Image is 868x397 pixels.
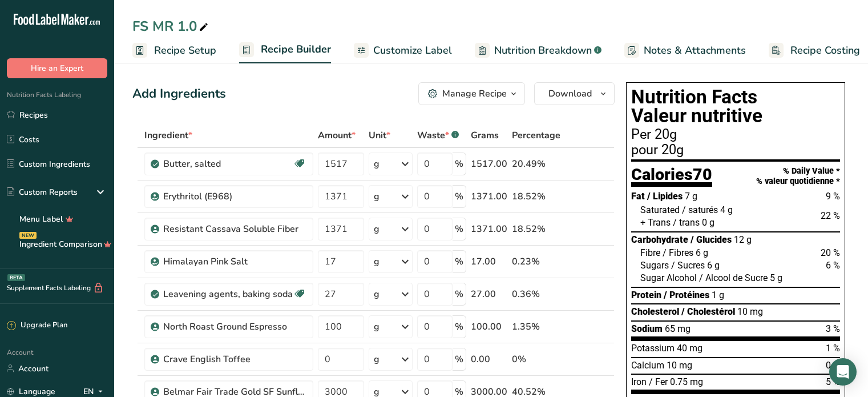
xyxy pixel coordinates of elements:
div: Manage Recipe [442,87,507,101]
div: Add Ingredients [132,85,226,103]
span: Sodium [631,323,663,334]
div: 18.52% [512,190,560,203]
span: Calcium [631,360,664,371]
span: Recipe Setup [154,43,216,58]
span: 10 mg [667,360,692,371]
div: FS MR 1.0 [132,16,211,37]
div: BETA [7,274,25,281]
span: 20 % [821,247,840,258]
span: / Fer [649,376,668,387]
span: Carbohydrate [631,234,688,245]
span: Iron [631,376,647,387]
span: 9 % [826,191,840,202]
div: 1517.00 [471,157,507,171]
div: pour 20g [631,143,840,157]
span: Notes & Attachments [644,43,746,58]
span: Download [548,87,592,101]
div: NEW [19,232,37,239]
span: 0.75 mg [670,376,703,387]
div: 18.52% [512,222,560,236]
div: Crave English Toffee [163,352,306,366]
div: g [374,190,380,203]
span: Customize Label [373,43,452,58]
div: Himalayan Pink Salt [163,255,306,268]
div: Open Intercom Messenger [829,358,857,386]
div: Resistant Cassava Soluble Fiber [163,222,306,236]
span: Protein [631,290,661,300]
div: Per 20g [631,128,840,142]
span: Unit [369,129,390,142]
div: 0.36% [512,287,560,301]
span: Amount [318,129,356,142]
span: Fibre [640,247,660,258]
span: / Fibres [663,247,693,258]
div: 17.00 [471,255,507,268]
span: 5 % [826,376,840,387]
a: Nutrition Breakdown [475,38,601,63]
span: 3 % [826,323,840,334]
span: Ingredient [144,129,192,142]
span: Sugars [640,260,669,271]
div: 1371.00 [471,190,507,203]
div: Leavening agents, baking soda [163,287,293,301]
span: / saturés [682,204,718,215]
div: 27.00 [471,287,507,301]
span: / trans [673,217,700,228]
div: Waste [417,129,459,142]
div: Calories [631,166,712,187]
button: Download [534,82,615,105]
span: 65 mg [665,323,691,334]
button: Hire an Expert [7,58,107,78]
span: 1 g [712,290,724,300]
a: Recipe Builder [239,37,331,64]
h1: Nutrition Facts Valeur nutritive [631,87,840,126]
span: / Glucides [691,234,732,245]
span: + Trans [640,217,671,228]
span: 6 % [826,260,840,271]
div: 20.49% [512,157,560,171]
div: 0% [512,352,560,366]
div: g [374,352,380,366]
span: 5 g [770,272,782,283]
div: g [374,157,380,171]
span: 6 g [696,247,708,258]
span: Potassium [631,343,675,354]
span: 22 % [821,210,840,221]
span: 12 g [734,234,752,245]
div: g [374,222,380,236]
span: Nutrition Breakdown [494,43,592,58]
span: Cholesterol [631,306,679,317]
span: / Alcool de Sucre [699,272,768,283]
div: % Daily Value * % valeur quotidienne * [756,166,840,186]
span: 4 g [720,204,733,215]
span: / Sucres [671,260,705,271]
span: / Protéines [664,290,709,300]
span: / Lipides [647,191,683,202]
span: Recipe Costing [790,43,860,58]
span: Saturated [640,204,680,215]
span: 6 g [707,260,720,271]
span: 0 g [702,217,714,228]
span: Percentage [512,129,560,142]
span: 7 g [685,191,697,202]
div: 1.35% [512,320,560,334]
div: g [374,255,380,268]
div: North Roast Ground Espresso [163,320,306,334]
a: Recipe Costing [769,38,860,63]
div: 0.00 [471,352,507,366]
div: Erythritol (E968) [163,190,306,203]
div: 1371.00 [471,222,507,236]
div: 100.00 [471,320,507,334]
span: 0 % [826,360,840,371]
span: 70 [693,165,712,184]
span: 10 mg [737,306,763,317]
button: Manage Recipe [418,82,525,105]
div: g [374,287,380,301]
span: Fat [631,191,645,202]
span: 40 mg [677,343,703,354]
div: Custom Reports [7,186,78,198]
span: Recipe Builder [261,42,331,57]
a: Recipe Setup [132,38,216,63]
span: Grams [471,129,499,142]
a: Notes & Attachments [624,38,746,63]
